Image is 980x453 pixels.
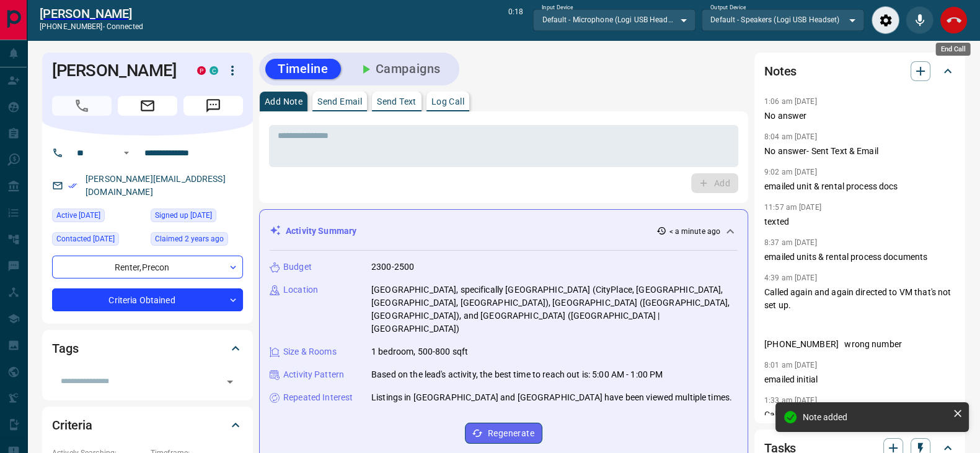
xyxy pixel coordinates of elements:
[710,4,746,12] label: Output Device
[371,261,414,274] p: 2300-2500
[52,232,144,249] div: Sat Jul 19 2025
[283,261,312,274] p: Budget
[371,391,732,404] p: Listings in [GEOGRAPHIC_DATA] and [GEOGRAPHIC_DATA] have been viewed multiple times.
[764,396,817,405] p: 1:33 am [DATE]
[803,412,948,422] div: Note added
[52,415,92,435] h2: Criteria
[52,339,78,358] h2: Tags
[371,345,468,358] p: 1 bedroom, 500-800 sqft
[431,97,464,106] p: Log Call
[283,345,337,358] p: Size & Rooms
[377,97,417,106] p: Send Text
[286,225,356,238] p: Activity Summary
[52,96,112,116] span: Call
[265,59,341,79] button: Timeline
[52,61,179,80] h1: [PERSON_NAME]
[151,232,243,249] div: Wed Oct 26 2022
[764,361,817,369] p: 8:01 am [DATE]
[86,174,226,197] a: [PERSON_NAME][EMAIL_ADDRESS][DOMAIN_NAME]
[764,203,821,212] p: 11:57 am [DATE]
[197,66,206,75] div: property.ca
[508,6,523,34] p: 0:18
[56,233,115,245] span: Contacted [DATE]
[119,145,134,160] button: Open
[151,209,243,226] div: Tue Oct 26 2021
[317,97,362,106] p: Send Email
[68,181,77,190] svg: Email Verified
[936,43,971,56] div: End Call
[283,368,344,381] p: Activity Pattern
[183,96,243,116] span: Message
[764,408,955,434] p: Called again. No answer. Directed to VM that wasn't set up.
[872,6,899,34] div: Audio Settings
[764,251,955,264] p: emailed units & rental process documents
[52,209,144,226] div: Wed Aug 06 2025
[542,4,573,12] label: Input Device
[764,97,817,106] p: 1:06 am [DATE]
[764,61,797,81] h2: Notes
[702,9,864,30] div: Default - Speakers (Logi USB Headset)
[764,274,817,282] p: 4:39 am [DATE]
[283,283,318,296] p: Location
[346,59,453,79] button: Campaigns
[210,66,218,75] div: condos.ca
[533,9,695,30] div: Default - Microphone (Logi USB Headset)
[52,334,243,363] div: Tags
[155,209,212,222] span: Signed up [DATE]
[52,288,243,311] div: Criteria Obtained
[764,215,955,228] p: texted
[669,226,720,237] p: < a minute ago
[118,96,177,116] span: Email
[283,391,353,404] p: Repeated Interest
[764,238,817,247] p: 8:37 am [DATE]
[56,209,100,222] span: Active [DATE]
[40,6,143,21] a: [PERSON_NAME]
[764,132,817,141] p: 8:04 am [DATE]
[764,110,955,123] p: No answer
[465,423,542,444] button: Regenerate
[107,22,143,31] span: connected
[155,233,224,245] span: Claimed 2 years ago
[764,373,955,386] p: emailed initial
[764,180,955,193] p: emailed unit & rental process docs
[40,21,143,32] p: [PHONE_NUMBER] -
[52,410,243,440] div: Criteria
[221,373,239,390] button: Open
[371,283,738,335] p: [GEOGRAPHIC_DATA], specifically [GEOGRAPHIC_DATA] (CityPlace, [GEOGRAPHIC_DATA], [GEOGRAPHIC_DATA...
[764,286,955,351] p: Called again and again directed to VM that's not set up. [PHONE_NUMBER] wrong number
[270,220,738,243] div: Activity Summary< a minute ago
[764,145,955,158] p: No answer- Sent Text & Email
[940,6,968,34] div: End Call
[52,256,243,278] div: Renter , Precon
[906,6,934,34] div: Mute
[265,97,302,106] p: Add Note
[764,168,817,176] p: 9:02 am [DATE]
[371,368,663,381] p: Based on the lead's activity, the best time to reach out is: 5:00 AM - 1:00 PM
[764,56,955,86] div: Notes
